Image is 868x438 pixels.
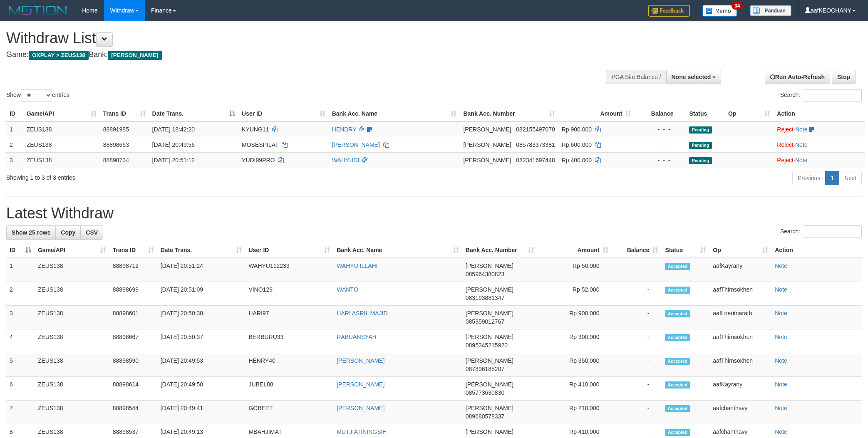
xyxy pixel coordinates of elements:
[775,310,787,317] a: Note
[6,282,35,306] td: 2
[792,171,826,185] a: Previous
[6,258,35,282] td: 1
[466,310,513,317] span: [PERSON_NAME]
[558,106,635,121] th: Amount: activate to sort column ascending
[242,141,278,148] span: MOSESPILAT
[463,141,511,148] span: [PERSON_NAME]
[774,152,865,168] td: ·
[732,2,743,10] span: 34
[709,243,771,258] th: Op: activate to sort column ascending
[109,353,157,377] td: 88898590
[795,141,808,148] a: Note
[109,282,157,306] td: 88898699
[157,401,246,424] td: [DATE] 20:49:41
[466,413,504,420] span: Copy 089680578337 to clipboard
[35,401,109,424] td: ZEUS138
[23,137,100,152] td: ZEUS138
[795,157,808,163] a: Note
[109,243,157,258] th: Trans ID: activate to sort column ascending
[665,405,690,412] span: Accepted
[537,306,612,329] td: Rp 900,000
[750,5,791,16] img: panduan.png
[6,377,35,401] td: 6
[775,334,787,340] a: Note
[6,353,35,377] td: 5
[157,377,246,401] td: [DATE] 20:49:50
[665,381,690,389] span: Accepted
[35,329,109,353] td: ZEUS138
[562,126,592,133] span: Rp 900.000
[55,225,81,240] a: Copy
[35,258,109,282] td: ZEUS138
[466,389,504,396] span: Copy 085773630830 to clipboard
[337,286,358,293] a: WANTO
[665,358,690,365] span: Accepted
[109,306,157,329] td: 88898601
[612,377,662,401] td: -
[775,381,787,388] a: Note
[774,121,865,137] td: ·
[795,126,808,133] a: Note
[242,157,275,163] span: YUDI99PRO
[466,334,513,340] span: [PERSON_NAME]
[460,106,558,121] th: Bank Acc. Number: activate to sort column ascending
[777,126,794,133] a: Reject
[463,157,511,163] span: [PERSON_NAME]
[612,282,662,306] td: -
[709,377,771,401] td: aafKayrany
[775,262,787,269] a: Note
[103,141,129,148] span: 88898663
[612,353,662,377] td: -
[537,329,612,353] td: Rp 300,000
[635,106,686,121] th: Balance
[6,306,35,329] td: 3
[516,157,555,163] span: Copy 082341697448 to clipboard
[245,329,333,353] td: BERBURU33
[466,342,508,349] span: Copy 0895345215920 to clipboard
[6,401,35,424] td: 7
[466,262,513,269] span: [PERSON_NAME]
[537,243,612,258] th: Amount: activate to sort column ascending
[612,329,662,353] td: -
[537,258,612,282] td: Rp 50,000
[12,229,50,236] span: Show 25 rows
[6,106,23,121] th: ID
[80,225,103,240] a: CSV
[839,171,862,185] a: Next
[6,89,69,101] label: Show entries
[6,329,35,353] td: 4
[466,357,513,364] span: [PERSON_NAME]
[245,377,333,401] td: JUBEL88
[6,152,23,168] td: 3
[775,405,787,411] a: Note
[709,306,771,329] td: aafLoeutnarath
[537,401,612,424] td: Rp 210,000
[825,171,839,185] a: 1
[612,401,662,424] td: -
[606,70,666,84] div: PGA Site Balance /
[702,5,737,17] img: Button%20Memo.svg
[337,334,376,340] a: RABUANSYAH
[337,262,377,269] a: WAHYU ILLAHI
[6,243,35,258] th: ID: activate to sort column descending
[774,137,865,152] td: ·
[516,126,555,133] span: Copy 082155497070 to clipboard
[466,366,504,372] span: Copy 087896185207 to clipboard
[466,428,513,435] span: [PERSON_NAME]
[775,357,787,364] a: Note
[665,429,690,436] span: Accepted
[662,243,709,258] th: Status: activate to sort column ascending
[109,401,157,424] td: 88898544
[152,141,195,148] span: [DATE] 20:49:56
[245,353,333,377] td: HENRY40
[612,243,662,258] th: Balance: activate to sort column ascending
[157,306,246,329] td: [DATE] 20:50:38
[6,30,570,47] h1: Withdraw List
[157,329,246,353] td: [DATE] 20:50:37
[638,125,682,134] div: - - -
[245,243,333,258] th: User ID: activate to sort column ascending
[709,282,771,306] td: aafThimsokhen
[672,74,711,80] span: None selected
[777,141,794,148] a: Reject
[648,5,690,17] img: Feedback.jpg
